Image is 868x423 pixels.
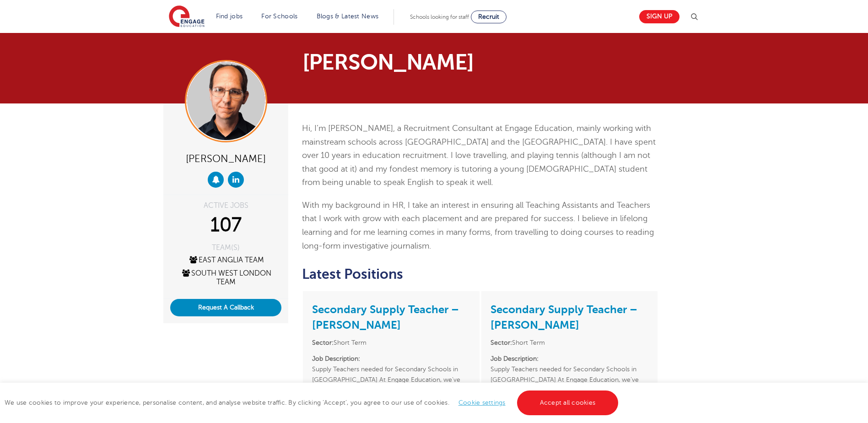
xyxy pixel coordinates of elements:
[491,353,648,406] p: Supply Teachers needed for Secondary Schools in [GEOGRAPHIC_DATA] At Engage Education, we’ve spen...
[491,337,648,348] li: Short Term
[517,390,619,415] a: Accept all cookies
[169,5,205,28] img: Engage Education
[491,339,512,346] strong: Sector:
[639,10,679,23] a: Sign up
[170,244,281,251] div: TEAM(S)
[312,337,470,348] li: Short Term
[216,13,243,20] a: Find jobs
[312,303,459,331] a: Secondary Supply Teacher – [PERSON_NAME]
[491,355,539,362] strong: Job Description:
[170,214,281,237] div: 107
[261,13,297,20] a: For Schools
[312,353,470,406] p: Supply Teachers needed for Secondary Schools in [GEOGRAPHIC_DATA] At Engage Education, we’ve spen...
[188,256,264,264] a: East Anglia Team
[491,303,637,331] a: Secondary Supply Teacher – [PERSON_NAME]
[317,13,379,20] a: Blogs & Latest News
[181,269,271,286] a: South West London Team
[302,51,520,73] h1: [PERSON_NAME]
[458,399,506,406] a: Cookie settings
[302,199,658,253] p: With my background in HR, I take an interest in ensuring all Teaching Assistants and Teachers tha...
[471,11,507,23] a: Recruit
[312,355,360,362] strong: Job Description:
[478,13,499,20] span: Recruit
[302,266,658,282] h2: Latest Positions
[302,122,658,190] p: Hi, I’m [PERSON_NAME], a Recruitment Consultant at Engage Education, mainly working with mainstre...
[312,339,334,346] strong: Sector:
[170,149,281,167] div: [PERSON_NAME]
[5,399,620,406] span: We use cookies to improve your experience, personalise content, and analyse website traffic. By c...
[170,202,281,209] div: ACTIVE JOBS
[410,14,469,20] span: Schools looking for staff
[170,299,281,316] button: Request A Callback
